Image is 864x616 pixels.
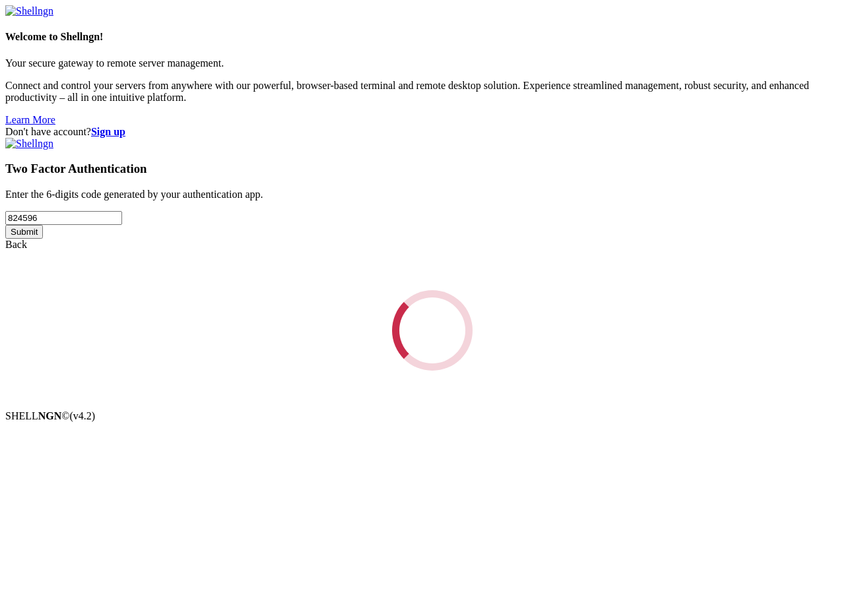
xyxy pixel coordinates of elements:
h3: Two Factor Authentication [5,162,859,176]
a: Sign up [91,126,125,137]
input: Two factor code [5,211,122,225]
p: Your secure gateway to remote server management. [5,57,859,69]
img: Shellngn [5,5,53,17]
img: Shellngn [5,138,53,150]
a: Back [5,239,27,250]
div: Loading... [388,286,476,374]
p: Connect and control your servers from anywhere with our powerful, browser-based terminal and remo... [5,80,859,104]
input: Submit [5,225,43,239]
h4: Welcome to Shellngn! [5,31,859,43]
span: 4.2.0 [70,410,96,421]
b: NGN [38,410,62,421]
p: Enter the 6-digits code generated by your authentication app. [5,189,859,200]
span: SHELL © [5,410,95,421]
a: Learn More [5,114,55,125]
div: Don't have account? [5,126,859,138]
